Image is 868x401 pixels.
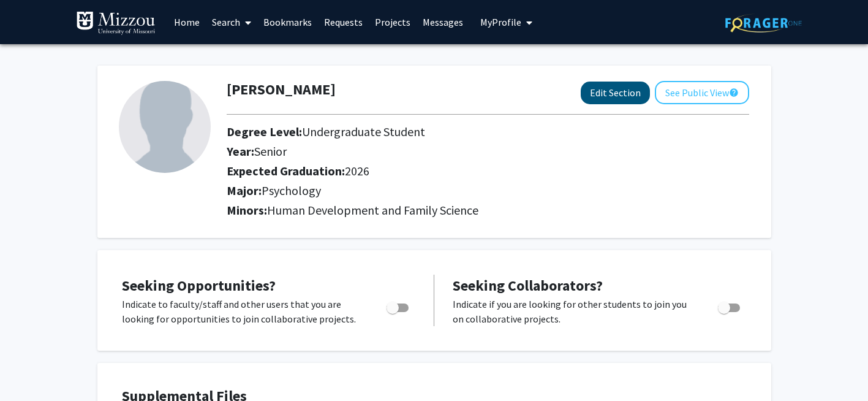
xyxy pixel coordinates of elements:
[119,81,211,173] img: Profile Picture
[122,276,276,295] span: Seeking Opportunities?
[581,82,650,104] button: Edit Section
[655,81,749,104] button: See Public View
[267,202,478,218] span: Human Development and Family Science
[318,1,369,44] a: Requests
[227,203,749,218] h2: Minors:
[369,1,417,44] a: Projects
[9,346,52,392] iframe: Chat
[453,276,603,295] span: Seeking Collaborators?
[480,16,521,28] span: My Profile
[725,13,802,32] img: ForagerOne Logo
[227,144,665,159] h2: Year:
[227,124,665,139] h2: Degree Level:
[254,143,287,159] span: Senior
[302,124,425,139] span: Undergraduate Student
[227,183,749,198] h2: Major:
[206,1,257,44] a: Search
[729,85,739,100] mat-icon: help
[345,163,369,178] span: 2026
[122,297,363,326] p: Indicate to faculty/staff and other users that you are looking for opportunities to join collabor...
[262,183,321,198] span: Psychology
[227,164,665,178] h2: Expected Graduation:
[453,297,695,326] p: Indicate if you are looking for other students to join you on collaborative projects.
[713,297,747,315] div: Toggle
[382,297,415,315] div: Toggle
[168,1,206,44] a: Home
[257,1,318,44] a: Bookmarks
[227,81,336,99] h1: [PERSON_NAME]
[76,11,156,36] img: University of Missouri Logo
[417,1,469,44] a: Messages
